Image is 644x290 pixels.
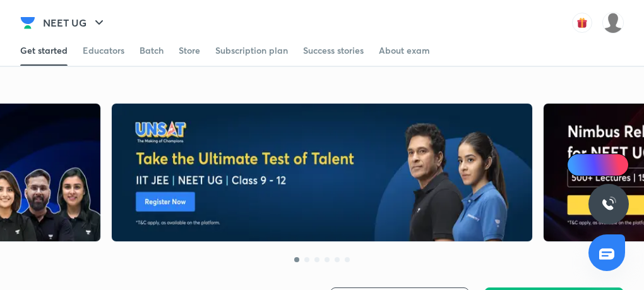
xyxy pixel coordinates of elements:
[572,13,592,33] img: avatar
[588,160,621,170] span: Ai Doubts
[379,35,430,66] a: About exam
[567,154,629,176] a: Ai Doubts
[601,196,616,212] img: ttu
[379,44,430,57] div: About exam
[20,15,35,30] img: Company Logo
[83,44,124,57] div: Educators
[602,12,624,33] img: VAISHNAVI DWIVEDI
[179,44,200,57] div: Store
[140,35,164,66] a: Batch
[20,44,68,57] div: Get started
[575,160,585,170] img: Icon
[20,35,68,66] a: Get started
[140,44,164,57] div: Batch
[215,44,288,57] div: Subscription plan
[303,35,364,66] a: Success stories
[83,35,124,66] a: Educators
[179,35,200,66] a: Store
[215,35,288,66] a: Subscription plan
[303,44,364,57] div: Success stories
[35,10,114,35] button: NEET UG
